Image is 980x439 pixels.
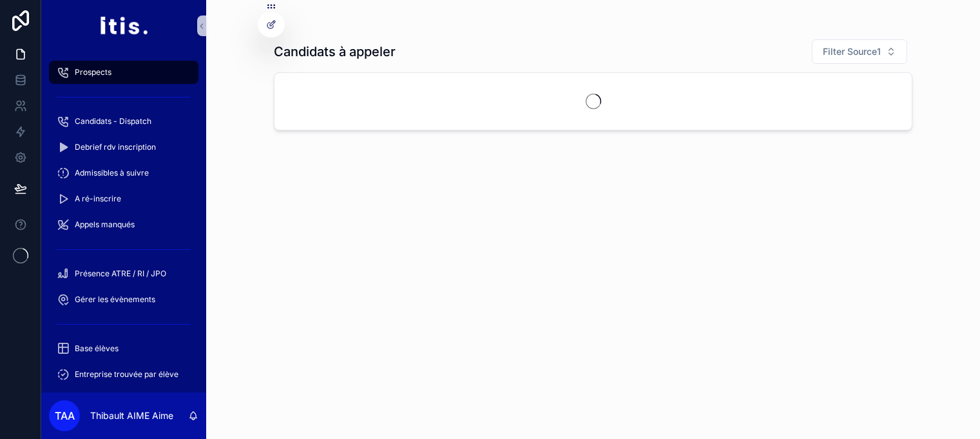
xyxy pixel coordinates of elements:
span: TAA [55,408,75,424]
span: Appels manqués [75,219,135,230]
a: Gérer les évènements [49,288,198,311]
span: Filter Source1 [823,45,881,58]
span: Candidats - Dispatch [75,116,151,127]
span: Prospects [75,67,111,77]
span: Présence ATRE / RI / JPO [75,269,166,279]
span: Entreprise trouvée par élève [75,369,178,380]
a: A ré-inscrire [49,187,198,210]
span: Admissibles à suivre [75,168,149,178]
span: Gérer les évènements [75,294,155,305]
button: Select Button [812,39,907,64]
a: Base élèves [49,337,198,360]
span: Base élèves [75,343,119,354]
img: App logo [99,15,148,36]
a: Debrief rdv inscription [49,136,198,159]
span: Debrief rdv inscription [75,142,156,152]
div: scrollable content [41,52,206,393]
p: Thibault AIME Aime [90,409,173,422]
a: Candidats - Dispatch [49,110,198,133]
a: Présence ATRE / RI / JPO [49,262,198,285]
h1: Candidats à appeler [274,43,396,61]
a: Entreprise trouvée par élève [49,363,198,386]
a: Admissibles à suivre [49,161,198,185]
a: Prospects [49,61,198,84]
a: Appels manqués [49,213,198,236]
span: A ré-inscrire [75,194,121,204]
